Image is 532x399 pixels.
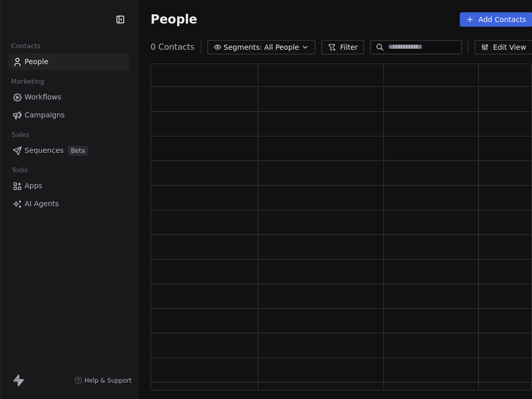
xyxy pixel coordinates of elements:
[460,12,532,27] button: Add Contacts
[8,53,130,70] a: People
[25,145,63,156] span: Sequences
[25,110,65,121] span: Campaigns
[7,127,34,143] span: Sales
[151,41,195,53] span: 0 Contacts
[7,74,49,89] span: Marketing
[224,42,262,53] span: Segments:
[8,107,130,124] a: Campaigns
[7,38,45,54] span: Contacts
[74,376,132,385] a: Help & Support
[8,142,130,159] a: SequencesBeta
[151,12,197,27] span: People
[7,163,32,178] span: Tools
[68,146,88,156] span: Beta
[25,181,42,191] span: Apps
[8,177,130,194] a: Apps
[25,198,59,209] span: AI Agents
[322,40,364,54] button: Filter
[8,195,130,212] a: AI Agents
[25,56,49,67] span: People
[84,376,132,385] span: Help & Support
[8,89,130,106] a: Workflows
[264,42,299,53] span: All People
[25,92,61,103] span: Workflows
